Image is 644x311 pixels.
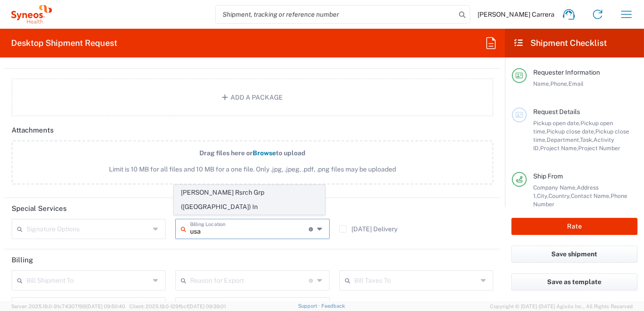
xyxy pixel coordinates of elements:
span: Ship From [533,172,563,180]
h2: Special Services [12,204,67,213]
span: Drag files here or [199,149,253,157]
span: Server: 2025.19.0-91c74307f99 [11,304,125,309]
span: [PERSON_NAME] Rsrch Grp ([GEOGRAPHIC_DATA]) In [174,185,325,214]
span: Project Name, [540,145,578,152]
span: Department, [547,136,580,143]
h2: Billing [12,255,33,265]
span: Copyright © [DATE]-[DATE] Agistix Inc., All Rights Reserved [490,302,633,311]
span: Contact Name, [571,192,611,199]
span: Project Number [578,145,620,152]
span: Request Details [533,108,580,115]
span: Client: 2025.19.0-129fbcf [129,304,226,309]
h2: Shipment Checklist [513,38,607,49]
span: Company Name, [533,184,577,191]
span: [PERSON_NAME] Carrera [478,10,555,19]
span: City, [537,192,548,199]
span: Name, [533,80,550,87]
button: Save shipment [511,246,638,263]
span: Browse [253,149,276,157]
input: Shipment, tracking or reference number [216,6,456,23]
a: Support [298,303,321,309]
span: Pickup open date, [533,120,580,127]
h2: Desktop Shipment Request [11,38,117,49]
h2: Attachments [12,126,54,135]
span: [DATE] 09:50:40 [86,304,125,309]
span: Limit is 10 MB for all files and 10 MB for a one file. Only .jpg, .jpeg, .pdf, .png files may be ... [32,165,473,174]
label: [DATE] Delivery [339,225,397,233]
button: Rate [511,218,638,235]
button: Add a Package [12,78,493,116]
span: Phone, [550,80,568,87]
span: Task, [580,136,593,143]
span: [DATE] 09:39:01 [188,304,226,309]
span: Pickup close date, [547,128,595,135]
span: Requester Information [533,69,600,76]
a: Feedback [321,303,345,309]
span: Country, [548,192,571,199]
span: Email [568,80,584,87]
span: to upload [276,149,306,157]
button: Save as template [511,273,638,291]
